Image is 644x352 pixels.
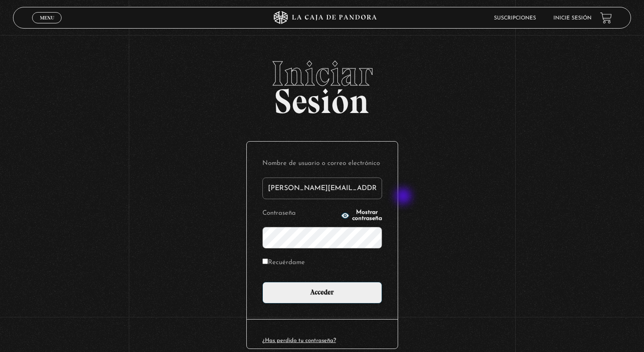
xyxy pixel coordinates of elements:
[262,207,338,220] label: Contraseña
[262,282,382,304] input: Acceder
[37,23,57,29] span: Cerrar
[494,16,536,21] a: Suscripciones
[352,210,382,222] span: Mostrar contraseña
[13,56,631,91] span: Iniciar
[262,256,305,270] label: Recuérdame
[262,338,336,343] a: ¿Has perdido tu contraseña?
[600,12,612,24] a: View your shopping cart
[341,210,382,222] button: Mostrar contraseña
[262,258,268,264] input: Recuérdame
[40,15,54,20] span: Menu
[13,56,631,112] h2: Sesión
[262,157,382,171] label: Nombre de usuario o correo electrónico
[553,16,592,21] a: Inicie sesión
